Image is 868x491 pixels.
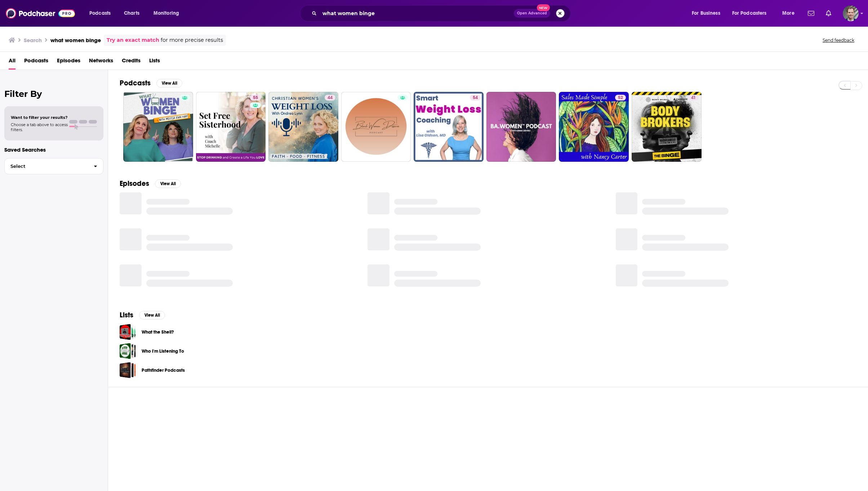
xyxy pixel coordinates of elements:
button: open menu [687,8,729,19]
a: 55 [250,95,261,101]
a: Show notifications dropdown [805,7,817,19]
a: Episodes [57,55,80,70]
a: Show notifications dropdown [823,7,834,19]
span: 44 [328,94,333,102]
span: 52 [618,94,623,102]
span: Choose a tab above to access filters. [11,122,68,132]
h2: Filter By [4,89,103,99]
span: Open Advanced [517,12,547,15]
a: What the Shell? [142,328,174,336]
button: Send feedback [820,37,856,43]
a: Podcasts [24,55,48,70]
button: View All [155,179,181,188]
a: 52 [559,92,629,162]
a: ListsView All [120,311,165,320]
a: Networks [89,55,113,70]
span: Charts [124,8,139,18]
img: User Profile [843,5,859,21]
button: View All [156,79,182,88]
a: PodcastsView All [120,79,182,88]
button: View All [139,311,165,320]
input: Search podcasts, credits, & more... [320,8,514,19]
button: open menu [148,8,188,19]
span: 55 [253,94,258,102]
a: Pathfinder Podcasts [120,362,136,378]
a: Pathfinder Podcasts [142,366,185,374]
a: Credits [122,55,141,70]
span: New [537,4,550,11]
div: Search podcasts, credits, & more... [307,5,578,22]
a: 41 [688,95,699,101]
a: 41 [632,92,702,162]
h3: Search [24,37,42,44]
button: Show profile menu [843,5,859,21]
span: Podcasts [89,8,111,18]
span: Select [5,164,88,169]
a: 52 [615,95,626,101]
a: 44 [325,95,335,101]
a: 54 [414,92,484,162]
img: Podchaser - Follow, Share and Rate Podcasts [6,6,75,20]
a: Try an exact match [107,36,159,44]
span: for more precise results [161,36,223,44]
a: Who I'm Listening To [142,347,184,355]
a: What the Shell? [120,324,136,340]
p: Saved Searches [4,146,103,153]
button: Open AdvancedNew [514,9,550,18]
button: open menu [727,8,777,19]
a: Lists [149,55,160,70]
h2: Lists [120,311,133,320]
span: Want to filter your results? [11,115,68,120]
h3: what women binge [50,37,101,44]
h2: Podcasts [120,79,151,88]
a: Who I'm Listening To [120,343,136,359]
button: open menu [84,8,120,19]
span: 41 [691,94,696,102]
h2: Episodes [120,179,149,188]
button: Select [4,158,103,174]
span: For Business [692,8,720,18]
button: open menu [777,8,804,19]
span: More [782,8,794,18]
span: Monitoring [153,8,179,18]
a: 55 [196,92,266,162]
span: For Podcasters [732,8,767,18]
a: 54 [470,95,481,101]
span: 54 [473,94,478,102]
a: 44 [268,92,338,162]
a: Charts [119,8,144,19]
a: EpisodesView All [120,179,181,188]
span: Logged in as kwerderman [843,5,859,21]
a: All [9,55,15,70]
